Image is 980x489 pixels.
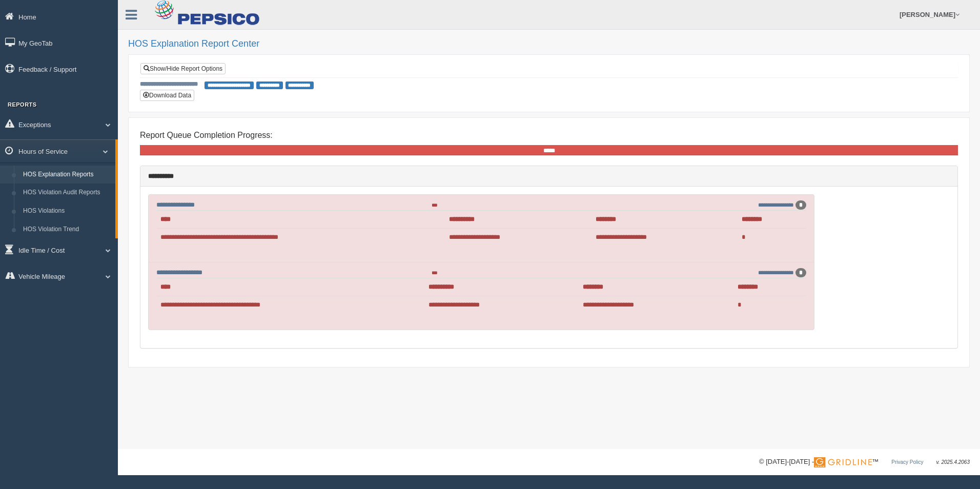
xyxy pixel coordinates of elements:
[18,166,115,184] a: HOS Explanation Reports
[140,131,958,140] h4: Report Queue Completion Progress:
[814,457,872,467] img: Gridline
[140,90,194,101] button: Download Data
[891,459,923,465] a: Privacy Policy
[128,39,970,49] h2: HOS Explanation Report Center
[18,184,115,202] a: HOS Violation Audit Reports
[18,220,115,239] a: HOS Violation Trend
[140,63,226,74] a: Show/Hide Report Options
[759,457,970,467] div: © [DATE]-[DATE] - ™
[18,202,115,220] a: HOS Violations
[936,459,970,465] span: v. 2025.4.2063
